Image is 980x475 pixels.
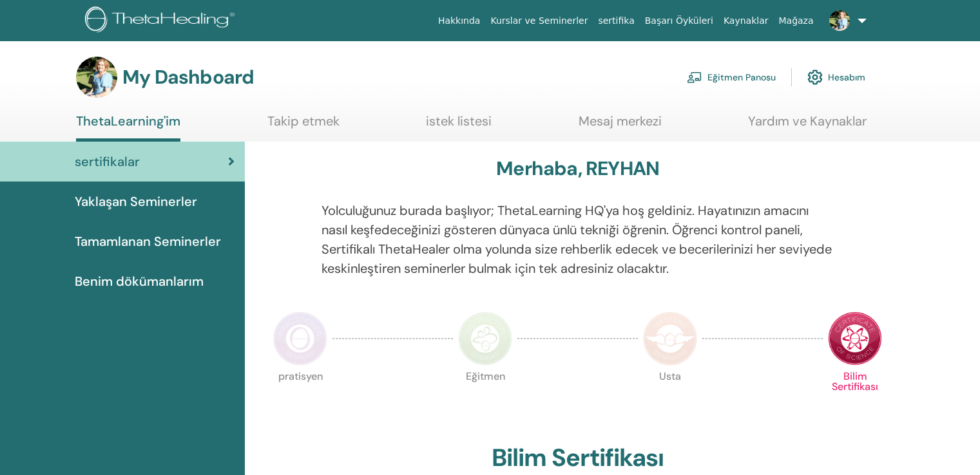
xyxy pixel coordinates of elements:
img: logo.png [85,6,239,35]
img: cog.svg [807,66,823,88]
a: Başarı Öyküleri [640,9,718,33]
span: Benim dökümanlarım [75,272,204,291]
a: Mağaza [773,9,818,33]
img: default.jpg [76,57,117,98]
a: Takip etmek [267,113,340,138]
img: chalkboard-teacher.svg [687,71,702,83]
a: Yardım ve Kaynaklar [748,113,867,138]
a: istek listesi [426,113,492,138]
a: Kaynaklar [718,9,774,33]
a: ThetaLearning'im [76,113,180,142]
a: Eğitmen Panosu [687,63,776,91]
img: Practitioner [273,312,327,366]
a: Mesaj merkezi [579,113,662,138]
h2: Bilim Sertifikası [492,443,664,473]
h3: Merhaba, REYHAN [496,157,659,180]
a: sertifika [593,9,639,33]
h3: My Dashboard [122,66,254,89]
span: Tamamlanan Seminerler [75,232,221,251]
img: Instructor [458,312,512,366]
p: pratisyen [273,371,327,425]
img: Certificate of Science [828,312,882,366]
p: Bilim Sertifikası [828,371,882,425]
p: Yolculuğunuz burada başlıyor; ThetaLearning HQ'ya hoş geldiniz. Hayatınızın amacını nasıl keşfede... [322,201,834,278]
span: sertifikalar [75,152,140,171]
span: Yaklaşan Seminerler [75,192,197,211]
img: Master [643,312,697,366]
img: default.jpg [829,10,850,31]
p: Usta [643,371,697,425]
a: Hesabım [807,63,865,91]
p: Eğitmen [458,371,512,425]
a: Kurslar ve Seminerler [485,9,593,33]
a: Hakkında [433,9,486,33]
